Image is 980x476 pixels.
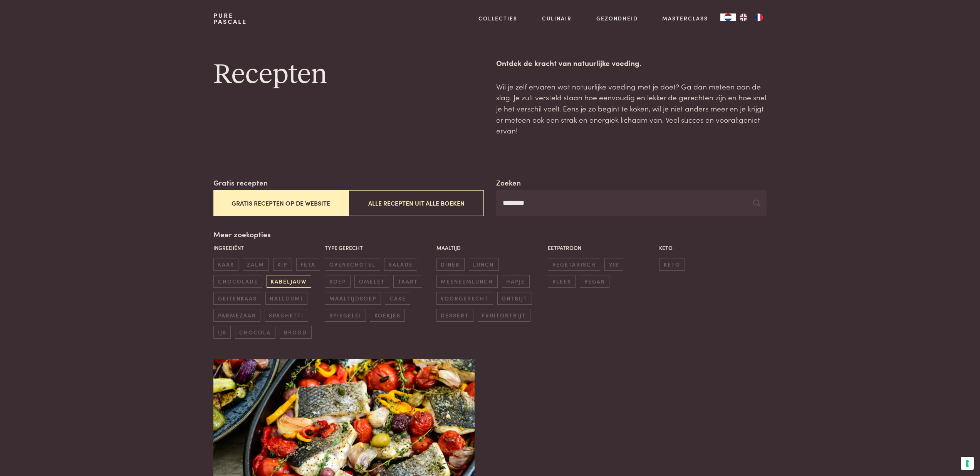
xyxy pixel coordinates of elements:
[542,14,572,22] a: Culinair
[393,275,422,288] span: taart
[213,190,349,216] button: Gratis recepten op de website
[354,275,389,288] span: omelet
[385,292,410,305] span: cake
[213,258,238,271] span: kaas
[580,275,609,288] span: vegan
[325,275,350,288] span: soep
[213,326,231,339] span: ijs
[213,275,262,288] span: chocolade
[436,309,473,322] span: dessert
[496,57,641,68] strong: Ontdek de kracht van natuurlijke voeding.
[961,457,974,470] button: Uw voorkeuren voor toestemming voor trackingtechnologieën
[325,292,381,305] span: maaltijdsoep
[502,275,530,288] span: hapje
[267,275,311,288] span: kabeljauw
[496,81,767,136] p: Wil je zelf ervaren wat natuurlijke voeding met je doet? Ga dan meteen aan de slag. Je zult verst...
[478,14,517,22] a: Collecties
[548,275,576,288] span: vlees
[548,258,600,271] span: vegetarisch
[736,14,751,21] a: EN
[235,326,275,339] span: chocola
[659,258,685,271] span: keto
[325,244,432,252] p: Type gerecht
[436,292,493,305] span: voorgerecht
[720,14,736,21] a: NL
[548,244,655,252] p: Eetpatroon
[478,309,530,322] span: fruitontbijt
[751,14,767,21] a: FR
[662,14,708,22] a: Masterclass
[736,14,767,21] ul: Language list
[496,177,521,188] label: Zoeken
[325,309,366,322] span: spiegelei
[243,258,269,271] span: zalm
[280,326,312,339] span: brood
[384,258,417,271] span: salade
[720,14,736,21] div: Language
[370,309,405,322] span: koekjes
[720,14,767,21] aside: Language selected: Nederlands
[265,309,308,322] span: spaghetti
[436,258,465,271] span: diner
[604,258,623,271] span: vis
[659,244,767,252] p: Keto
[273,258,292,271] span: kip
[436,275,498,288] span: meeneemlunch
[349,190,484,216] button: Alle recepten uit alle boeken
[213,244,321,252] p: Ingrediënt
[296,258,320,271] span: feta
[325,258,380,271] span: ovenschotel
[265,292,307,305] span: halloumi
[213,12,247,25] a: PurePascale
[213,177,268,188] label: Gratis recepten
[469,258,499,271] span: lunch
[497,292,532,305] span: ontbijt
[213,57,484,92] h1: Recepten
[213,309,260,322] span: parmezaan
[213,292,261,305] span: geitenkaas
[596,14,638,22] a: Gezondheid
[436,244,544,252] p: Maaltijd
